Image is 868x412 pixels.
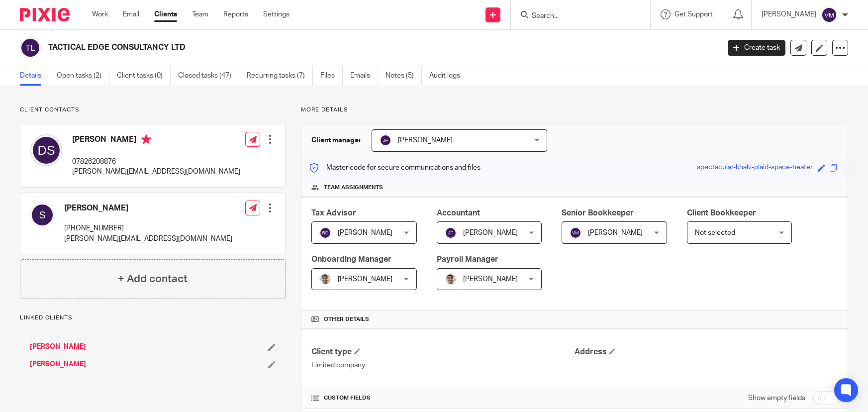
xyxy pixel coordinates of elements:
a: Emails [350,66,378,86]
span: Payroll Manager [437,255,498,263]
a: Email [123,9,139,19]
h4: CUSTOM FIELDS [311,394,575,402]
h2: TACTICAL EDGE CONSULTANCY LTD [48,42,580,53]
p: 07826208876 [72,157,240,167]
img: Pixie [20,8,70,21]
p: Limited company [311,360,575,370]
a: Reports [223,9,248,19]
p: Master code for secure communications and files [309,163,481,173]
span: Team assignments [324,184,383,192]
h4: [PERSON_NAME] [64,203,232,213]
h4: + Add contact [118,271,188,287]
a: Team [192,9,208,19]
span: [PERSON_NAME] [463,276,518,283]
a: Notes (5) [386,66,422,86]
span: Client Bookkeeper [687,209,756,217]
p: [PHONE_NUMBER] [64,223,232,233]
span: Get Support [675,11,713,18]
img: svg%3E [319,227,331,239]
a: Closed tasks (47) [178,66,239,86]
img: svg%3E [380,134,391,146]
a: Client tasks (0) [117,66,171,86]
label: Show empty fields [748,393,805,403]
span: Tax Advisor [311,209,356,217]
span: Accountant [437,209,480,217]
a: Settings [263,9,289,19]
a: Work [92,9,108,19]
h4: [PERSON_NAME] [72,134,240,147]
img: svg%3E [570,227,581,239]
span: [PERSON_NAME] [463,229,518,236]
p: [PERSON_NAME][EMAIL_ADDRESS][DOMAIN_NAME] [64,234,232,244]
img: svg%3E [30,203,54,227]
span: Onboarding Manager [311,255,391,263]
a: [PERSON_NAME] [30,342,86,352]
a: Clients [154,9,177,19]
a: Open tasks (2) [57,66,109,86]
p: Linked clients [20,314,286,322]
img: svg%3E [30,134,62,166]
p: More details [301,106,848,114]
img: svg%3E [445,227,457,239]
a: Create task [728,40,785,56]
p: [PERSON_NAME] [762,9,816,19]
img: PXL_20240409_141816916.jpg [445,273,457,285]
span: [PERSON_NAME] [338,276,392,283]
a: [PERSON_NAME] [30,359,86,369]
h4: Address [575,347,838,357]
input: Search [531,12,620,21]
a: Recurring tasks (7) [247,66,313,86]
a: Details [20,66,49,86]
span: Senior Bookkeeper [562,209,634,217]
span: [PERSON_NAME] [398,137,453,144]
p: [PERSON_NAME][EMAIL_ADDRESS][DOMAIN_NAME] [72,167,240,177]
h3: Client manager [311,135,362,145]
span: [PERSON_NAME] [588,229,643,236]
span: [PERSON_NAME] [338,229,392,236]
img: svg%3E [20,37,41,58]
h4: Client type [311,347,575,357]
i: Primary [141,134,151,144]
img: svg%3E [821,7,837,23]
img: PXL_20240409_141816916.jpg [319,273,331,285]
a: Files [320,66,343,86]
span: Not selected [695,229,735,236]
span: Other details [324,315,369,323]
p: Client contacts [20,106,286,114]
div: spectacular-khaki-plaid-space-heater [697,162,813,174]
a: Audit logs [429,66,468,86]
